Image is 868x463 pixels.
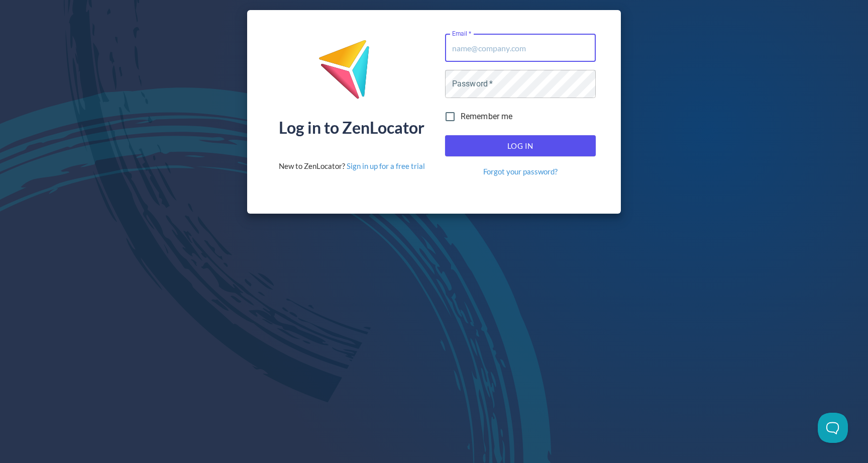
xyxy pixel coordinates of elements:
a: Forgot your password? [483,166,558,177]
div: New to ZenLocator? [279,161,425,171]
span: Log In [456,139,585,152]
input: name@company.com [445,34,596,62]
iframe: Toggle Customer Support [818,413,848,443]
button: Log In [445,135,596,156]
a: Sign in up for a free trial [347,161,425,170]
span: Remember me [461,111,513,123]
img: ZenLocator [318,39,385,107]
div: Log in to ZenLocator [279,120,424,136]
